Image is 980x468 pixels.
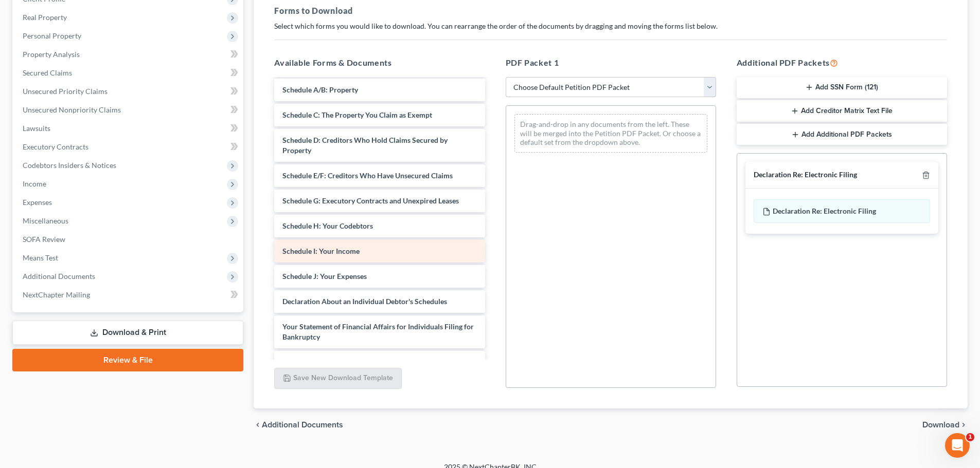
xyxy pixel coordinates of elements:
[14,230,243,249] a: SOFA Review
[14,138,243,156] a: Executory Contracts
[23,216,68,225] span: Miscellaneous
[282,358,476,366] span: Statement of Intention for Individuals Filing Under Chapter 7
[282,247,360,255] span: Schedule I: Your Income
[14,45,243,64] a: Property Analysis
[274,57,485,69] h5: Available Forms & Documents
[506,57,716,69] h5: PDF Packet 1
[966,433,974,441] span: 1
[282,297,447,306] span: Declaration About an Individual Debtor's Schedules
[514,114,707,153] div: Drag-and-drop in any documents from the left. These will be merged into the Petition PDF Packet. ...
[922,421,968,429] button: Download chevron_right
[23,253,58,262] span: Means Test
[23,272,95,280] span: Additional Documents
[754,170,857,180] div: Declaration Re: Electronic Filing
[23,13,67,22] span: Real Property
[282,221,373,230] span: Schedule H: Your Codebtors
[737,100,947,122] button: Add Creditor Matrix Text File
[959,421,968,429] i: chevron_right
[282,196,459,205] span: Schedule G: Executory Contracts and Unexpired Leases
[14,101,243,119] a: Unsecured Nonpriority Claims
[23,68,72,77] span: Secured Claims
[274,5,947,17] h5: Forms to Download
[274,368,402,389] button: Save New Download Template
[23,198,52,207] span: Expenses
[254,421,343,429] a: chevron_left Additional Documents
[274,21,947,31] p: Select which forms you would like to download. You can rearrange the order of the documents by dr...
[282,85,358,94] span: Schedule A/B: Property
[254,421,262,429] i: chevron_left
[23,142,88,151] span: Executory Contracts
[23,161,116,170] span: Codebtors Insiders & Notices
[14,119,243,138] a: Lawsuits
[23,124,50,133] span: Lawsuits
[737,77,947,99] button: Add SSN Form (121)
[282,322,474,341] span: Your Statement of Financial Affairs for Individuals Filing for Bankruptcy
[12,321,243,345] a: Download & Print
[23,105,121,114] span: Unsecured Nonpriority Claims
[282,136,448,155] span: Schedule D: Creditors Who Hold Claims Secured by Property
[262,421,343,429] span: Additional Documents
[14,64,243,82] a: Secured Claims
[23,235,65,244] span: SOFA Review
[737,57,947,69] h5: Additional PDF Packets
[922,421,959,429] span: Download
[282,110,432,119] span: Schedule C: The Property You Claim as Exempt
[23,50,80,59] span: Property Analysis
[773,207,876,215] span: Declaration Re: Electronic Filing
[14,286,243,304] a: NextChapter Mailing
[23,31,81,40] span: Personal Property
[12,349,243,371] a: Review & File
[737,124,947,145] button: Add Additional PDF Packets
[14,82,243,101] a: Unsecured Priority Claims
[23,87,108,96] span: Unsecured Priority Claims
[282,272,367,280] span: Schedule J: Your Expenses
[23,179,46,188] span: Income
[282,171,453,180] span: Schedule E/F: Creditors Who Have Unsecured Claims
[23,290,90,299] span: NextChapter Mailing
[945,433,970,458] iframe: Intercom live chat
